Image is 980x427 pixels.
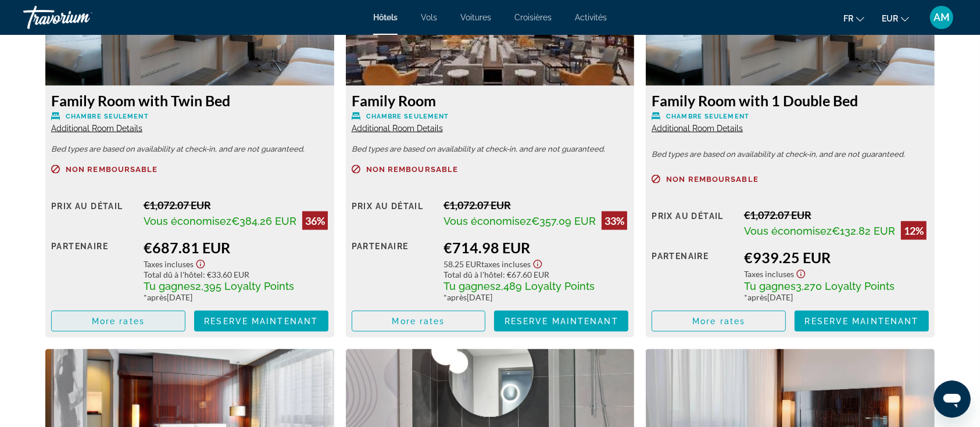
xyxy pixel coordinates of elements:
[443,239,628,256] div: €714.98 EUR
[421,13,437,22] a: Vols
[795,311,929,332] button: Reserve maintenant
[575,13,607,22] a: Activités
[352,92,629,109] h3: Family Room
[443,270,628,279] div: : €67.60 EUR
[443,280,495,292] span: Tu gagnes
[927,5,957,30] button: User Menu
[231,215,296,227] span: €384.26 EUR
[747,292,767,302] span: après
[352,199,435,230] div: Prix au détail
[144,259,194,269] span: Taxes incluses
[805,317,919,326] span: Reserve maintenant
[652,150,929,159] p: Bed types are based on availability at check-in, and are not guaranteed.
[652,92,929,109] h3: Family Room with 1 Double Bed
[494,311,628,332] button: Reserve maintenant
[352,145,629,153] p: Bed types are based on availability at check-in, and are not guaranteed.
[366,166,459,173] span: Non remboursable
[794,266,808,279] button: Show Taxes and Fees disclaimer
[495,280,595,292] span: 2,489 Loyalty Points
[744,225,832,237] span: Vous économisez
[144,215,231,227] span: Vous économisez
[144,292,328,302] div: * [DATE]
[652,209,735,240] div: Prix au détail
[744,269,794,279] span: Taxes incluses
[443,292,628,302] div: * [DATE]
[843,10,864,27] button: Change language
[392,317,445,326] span: More rates
[843,14,853,23] span: fr
[195,280,294,292] span: 2,395 Loyalty Points
[882,10,909,27] button: Change currency
[744,249,929,266] div: €939.25 EUR
[144,270,203,279] span: Total dû à l'hôtel
[832,225,895,237] span: €132.82 EUR
[933,381,971,418] iframe: Bouton de lancement de la fenêtre de messagerie, conversation en cours
[147,292,167,302] span: après
[443,270,503,279] span: Total dû à l'hôtel
[144,280,195,292] span: Tu gagnes
[901,221,927,240] div: 12%
[51,124,142,133] span: Additional Room Details
[51,92,328,109] h3: Family Room with Twin Bed
[51,311,185,332] button: More rates
[666,175,759,183] span: Non remboursable
[366,113,449,120] span: Chambre seulement
[144,270,328,279] div: : €33.60 EUR
[692,317,745,326] span: More rates
[744,280,796,292] span: Tu gagnes
[602,211,627,230] div: 33%
[194,256,208,270] button: Show Taxes and Fees disclaimer
[447,292,467,302] span: après
[352,311,486,332] button: More rates
[144,199,328,211] div: €1,072.07 EUR
[194,311,328,332] button: Reserve maintenant
[882,14,898,23] span: EUR
[51,239,135,302] div: Partenaire
[933,12,950,23] span: AM
[652,311,786,332] button: More rates
[514,13,552,22] a: Croisières
[505,317,618,326] span: Reserve maintenant
[352,124,443,133] span: Additional Room Details
[443,215,531,227] span: Vous économisez
[443,259,481,269] span: 58.25 EUR
[443,199,628,211] div: €1,072.07 EUR
[531,256,545,270] button: Show Taxes and Fees disclaimer
[460,13,491,22] a: Voitures
[666,113,749,120] span: Chambre seulement
[481,259,531,269] span: Taxes incluses
[51,145,328,153] p: Bed types are based on availability at check-in, and are not guaranteed.
[652,249,735,302] div: Partenaire
[23,2,140,33] a: Travorium
[302,211,328,230] div: 36%
[652,124,743,133] span: Additional Room Details
[352,239,435,302] div: Partenaire
[744,209,929,221] div: €1,072.07 EUR
[92,317,145,326] span: More rates
[51,199,135,230] div: Prix au détail
[744,292,929,302] div: * [DATE]
[531,215,596,227] span: €357.09 EUR
[796,280,895,292] span: 3,270 Loyalty Points
[373,13,398,22] a: Hôtels
[204,317,318,326] span: Reserve maintenant
[66,166,158,173] span: Non remboursable
[144,239,328,256] div: €687.81 EUR
[66,113,149,120] span: Chambre seulement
